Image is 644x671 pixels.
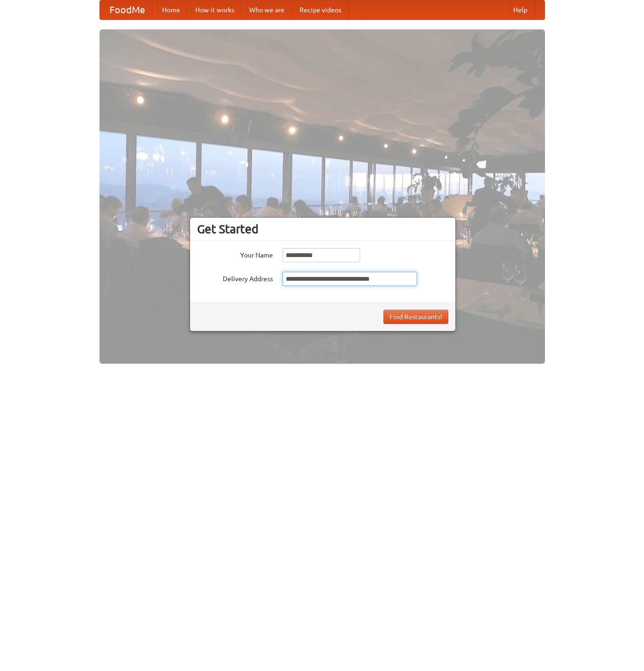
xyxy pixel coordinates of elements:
label: Your Name [197,248,273,260]
a: Help [506,0,535,19]
a: How it works [188,0,242,19]
h3: Get Started [197,222,448,236]
a: Recipe videos [292,0,349,19]
button: Find Restaurants! [383,310,448,324]
a: FoodMe [100,0,154,19]
label: Delivery Address [197,272,273,284]
a: Who we are [242,0,292,19]
a: Home [154,0,188,19]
